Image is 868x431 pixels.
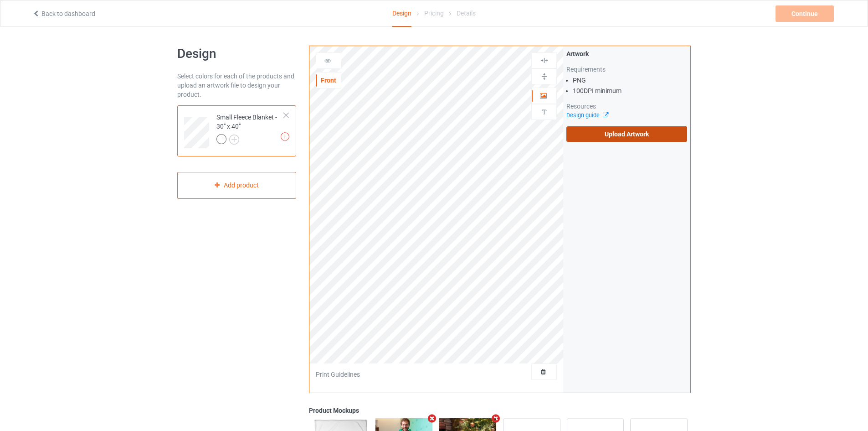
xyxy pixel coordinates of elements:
div: Select colors for each of the products and upload an artwork file to design your product. [177,72,296,99]
div: Pricing [424,0,444,26]
a: Back to dashboard [32,10,95,17]
div: Requirements [566,65,687,74]
div: Details [457,0,476,26]
img: svg%3E%0A [540,56,549,65]
h1: Design [177,46,296,62]
div: Small Fleece Blanket - 30" x 40" [216,113,284,144]
a: Design guide [566,112,608,119]
div: Add product [177,172,296,199]
div: Small Fleece Blanket - 30" x 40" [177,105,296,156]
img: exclamation icon [281,132,289,141]
div: Product Mockups [309,406,691,415]
div: Print Guidelines [316,370,360,379]
div: Front [316,76,341,85]
i: Remove mockup [426,414,438,423]
div: Design [392,0,411,27]
img: svg%3E%0A [540,108,549,116]
img: svg+xml;base64,PD94bWwgdmVyc2lvbj0iMS4wIiBlbmNvZGluZz0iVVRGLTgiPz4KPHN2ZyB3aWR0aD0iMjJweCIgaGVpZ2... [229,135,239,145]
div: Resources [566,102,687,111]
i: Remove mockup [490,414,502,423]
li: PNG [573,76,687,85]
label: Upload Artwork [566,126,687,142]
img: svg%3E%0A [540,72,549,81]
div: Artwork [566,49,687,58]
li: 100 DPI minimum [573,86,687,95]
